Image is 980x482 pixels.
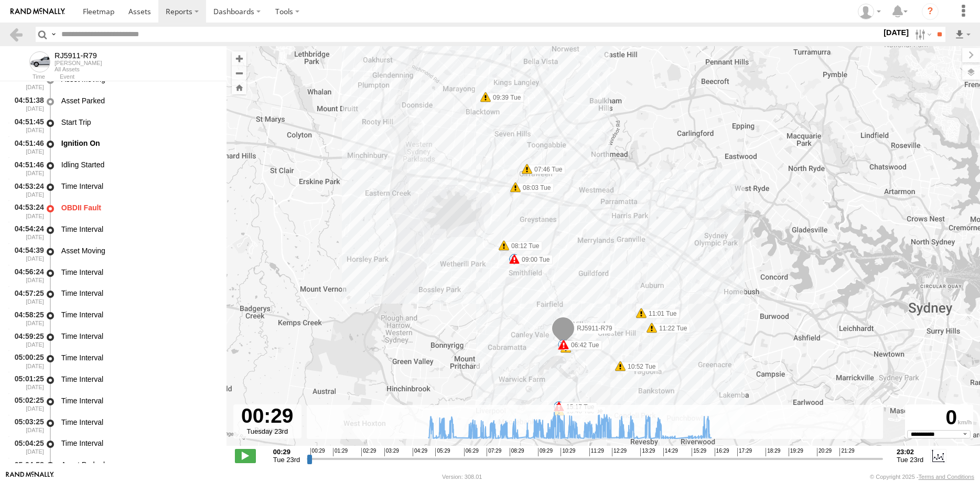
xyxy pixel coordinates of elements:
div: Time Interval [61,396,217,405]
label: 08:12 Tue [504,241,542,251]
label: Play/Stop [235,449,256,463]
label: Search Query [49,27,58,42]
span: 02:29 [361,448,376,456]
div: 05:02:25 [DATE] [8,394,45,414]
div: 05:04:58 [DATE] [8,459,45,478]
div: Idling Started [61,160,217,169]
span: 15:29 [692,448,706,456]
div: 04:59:25 [DATE] [8,330,45,349]
div: Quang MAC [854,4,885,19]
div: Time Interval [61,181,217,191]
span: 21:29 [839,448,854,456]
label: 15:17 Tue [559,402,597,412]
div: All Assets [55,66,102,72]
div: 6 [561,342,571,353]
div: Asset Parked [61,96,217,105]
label: 08:03 Tue [515,183,554,192]
div: [PERSON_NAME] [55,60,102,66]
span: 11:29 [589,448,604,456]
div: Start Trip [61,117,217,127]
div: Time [8,74,45,80]
i: ? [922,3,939,20]
div: 0 [907,406,972,430]
span: 20:29 [817,448,832,456]
span: 10:29 [561,448,575,456]
label: Export results as... [954,27,972,42]
div: 05:04:25 [DATE] [8,437,45,457]
span: 07:29 [487,448,501,456]
div: 04:54:24 [DATE] [8,223,45,242]
span: 03:29 [384,448,399,456]
div: 04:57:25 [DATE] [8,287,45,307]
div: Time Interval [61,288,217,298]
label: Search Filter Options [911,27,933,42]
div: Time Interval [61,224,217,234]
strong: 23:02 [897,448,923,456]
div: 04:58:25 [DATE] [8,309,45,328]
span: 05:29 [435,448,450,456]
div: Time Interval [61,267,217,277]
div: Time Interval [61,438,217,448]
span: 18:29 [766,448,780,456]
label: 06:11 Tue [563,341,601,350]
div: RJ5911-R79 - View Asset History [55,51,102,60]
div: 04:53:24 [DATE] [8,201,45,221]
div: 04:51:46 [DATE] [8,137,45,157]
div: 04:56:24 [DATE] [8,266,45,285]
span: 01:29 [333,448,348,456]
div: 04:51:30 [DATE] [8,73,45,92]
a: Back to previous Page [8,27,24,42]
span: Tue 23rd Sep 2025 [273,456,300,464]
span: 19:29 [789,448,803,456]
span: 00:29 [310,448,325,456]
div: © Copyright 2025 - [870,474,974,480]
img: rand-logo.svg [10,8,65,15]
div: 05:01:25 [DATE] [8,373,45,392]
span: RJ5911-R79 [577,324,612,331]
span: 08:29 [510,448,524,456]
label: 10:52 Tue [620,362,659,371]
span: 16:29 [715,448,729,456]
div: Event [60,74,227,80]
a: Visit our Website [6,472,54,482]
a: Terms and Conditions [919,474,974,480]
button: Zoom in [232,51,246,66]
div: Asset Parked [61,460,217,469]
div: 04:51:38 [DATE] [8,94,45,114]
div: Time Interval [61,310,217,319]
label: 09:00 Tue [514,255,553,264]
div: Time Interval [61,374,217,384]
span: 14:29 [663,448,678,456]
div: 05:03:25 [DATE] [8,416,45,435]
label: 09:39 Tue [486,93,524,102]
div: 04:54:39 [DATE] [8,244,45,264]
div: 04:51:45 [DATE] [8,116,45,135]
div: 04:53:24 [DATE] [8,180,45,199]
div: Time Interval [61,331,217,341]
span: 06:29 [464,448,479,456]
label: 06:42 Tue [564,340,602,350]
span: 12:29 [612,448,627,456]
label: 11:22 Tue [652,324,690,333]
div: Time Interval [61,353,217,362]
span: 09:29 [538,448,553,456]
div: 04:51:46 [DATE] [8,158,45,178]
label: 11:01 Tue [641,309,680,318]
div: Version: 308.01 [442,474,482,480]
div: OBDII Fault [61,203,217,212]
button: Zoom out [232,66,246,80]
span: 17:29 [737,448,752,456]
div: Ignition On [61,138,217,148]
span: 04:29 [413,448,427,456]
div: Time Interval [61,417,217,427]
div: 05:00:25 [DATE] [8,351,45,371]
strong: 00:29 [273,448,300,456]
button: Zoom Home [232,80,246,94]
span: 13:29 [640,448,655,456]
label: [DATE] [881,27,911,38]
label: 07:46 Tue [527,165,565,174]
span: Tue 23rd Sep 2025 [897,456,923,464]
div: Asset Moving [61,246,217,255]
